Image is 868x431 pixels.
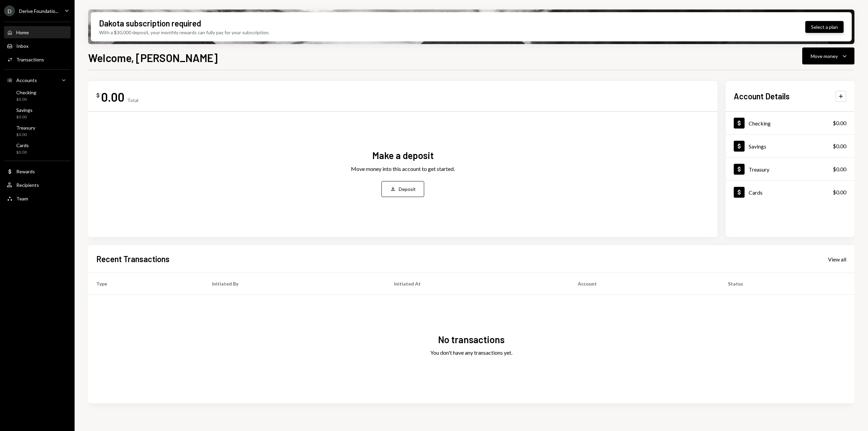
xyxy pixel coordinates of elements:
[127,97,138,103] div: Total
[430,349,512,357] div: You don't have any transactions yet.
[99,18,201,29] div: Dakota subscription required
[833,165,846,173] div: $0.00
[204,273,386,295] th: Initiated By
[805,21,844,33] button: Select a plan
[438,333,505,346] div: No transactions
[372,149,434,162] div: Make a deposit
[811,53,838,60] div: Move money
[833,142,846,150] div: $0.00
[833,188,846,196] div: $0.00
[399,185,416,193] div: Deposit
[749,120,771,126] div: Checking
[16,142,29,148] div: Cards
[96,92,100,99] div: $
[16,125,35,131] div: Treasury
[99,29,270,36] div: With a $30,000 deposit, your monthly rewards can fully pay for your subscription.
[4,5,15,16] div: D
[734,91,790,102] h2: Account Details
[4,140,71,157] a: Cards$0.00
[16,90,36,95] div: Checking
[802,47,854,64] button: Move money
[16,132,35,138] div: $0.00
[4,40,71,52] a: Inbox
[749,166,769,173] div: Treasury
[16,97,36,102] div: $0.00
[4,179,71,191] a: Recipients
[4,192,71,204] a: Team
[16,57,44,62] div: Transactions
[16,150,29,155] div: $0.00
[726,158,854,180] a: Treasury$0.00
[88,51,218,64] h1: Welcome, [PERSON_NAME]
[19,8,58,14] div: Derive Foundatio...
[16,107,33,113] div: Savings
[351,165,455,173] div: Move money into this account to get started.
[16,196,28,201] div: Team
[16,114,33,120] div: $0.00
[570,273,720,295] th: Account
[4,165,71,177] a: Rewards
[828,255,846,263] a: View all
[96,253,170,265] h2: Recent Transactions
[720,273,854,295] th: Status
[4,53,71,65] a: Transactions
[4,123,71,139] a: Treasury$0.00
[726,181,854,203] a: Cards$0.00
[749,143,766,150] div: Savings
[828,256,846,263] div: View all
[726,135,854,157] a: Savings$0.00
[4,87,71,104] a: Checking$0.00
[726,112,854,134] a: Checking$0.00
[88,273,204,295] th: Type
[16,30,29,35] div: Home
[749,189,763,196] div: Cards
[4,74,71,86] a: Accounts
[4,105,71,121] a: Savings$0.00
[386,273,570,295] th: Initiated At
[16,169,35,174] div: Rewards
[16,182,39,188] div: Recipients
[101,89,124,104] div: 0.00
[16,77,37,83] div: Accounts
[4,26,71,38] a: Home
[833,119,846,127] div: $0.00
[16,43,28,49] div: Inbox
[381,181,424,197] button: Deposit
